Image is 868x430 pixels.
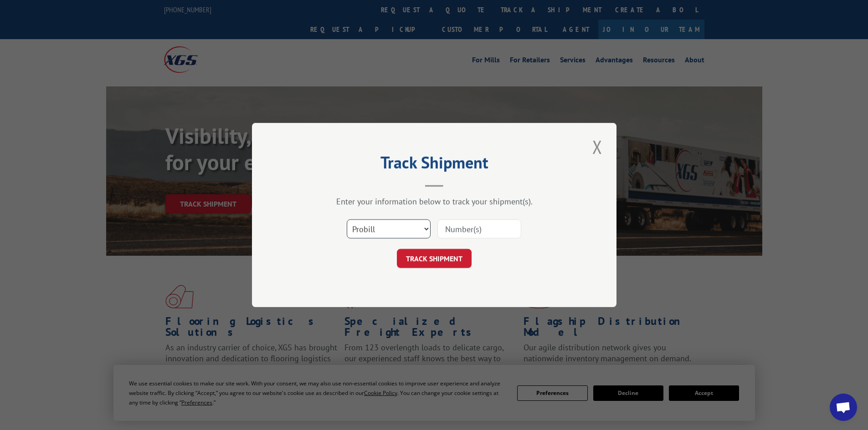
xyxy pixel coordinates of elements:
div: Enter your information below to track your shipment(s). [298,196,571,207]
button: TRACK SHIPMENT [397,249,472,268]
h2: Track Shipment [298,156,571,173]
input: Number(s) [437,219,521,238]
a: Open chat [830,394,857,421]
button: Close modal [590,134,605,159]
